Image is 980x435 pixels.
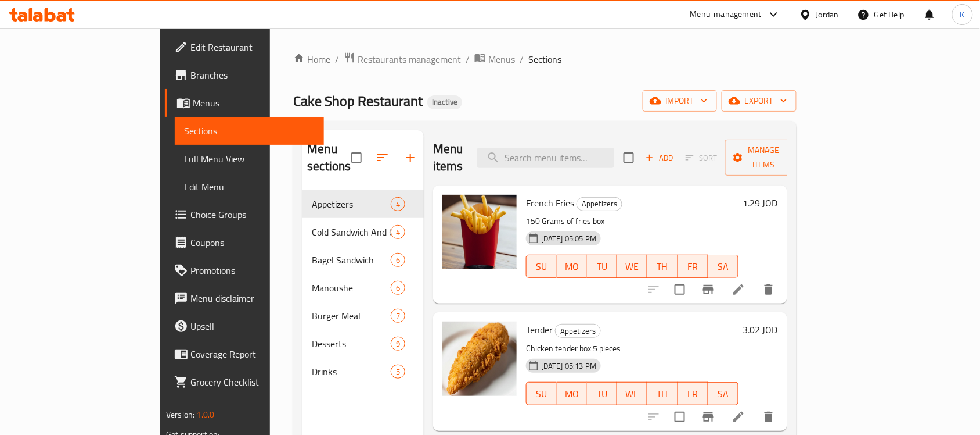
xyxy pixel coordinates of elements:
nav: Menu sections [302,186,424,390]
span: 9 [391,338,405,350]
div: Jordan [816,8,839,21]
div: Burger Meal [312,309,390,323]
button: TH [647,255,678,278]
div: items [391,253,405,267]
span: TU [592,386,613,402]
button: delete [755,403,783,431]
span: Tender [526,321,553,338]
h2: Menu sections [307,140,351,175]
span: Upsell [190,319,315,333]
span: Sort sections [369,144,397,172]
span: export [731,94,787,108]
a: Menus [474,52,515,67]
a: Edit menu item [732,410,745,424]
span: WE [622,258,643,275]
div: Bagel Sandwich6 [302,246,424,274]
span: Drinks [312,365,390,379]
a: Choice Groups [165,201,324,229]
div: items [391,281,405,295]
span: SA [713,258,734,275]
div: items [391,365,405,379]
a: Edit menu item [732,283,745,297]
span: MO [561,258,582,275]
button: WE [617,255,647,278]
div: Desserts9 [302,330,424,358]
div: Drinks5 [302,358,424,386]
button: Add [641,149,678,167]
span: Branches [190,68,315,82]
a: Edit Menu [175,173,324,201]
h2: Menu items [433,140,463,175]
a: Upsell [165,312,324,340]
div: Inactive [427,95,462,109]
h6: 3.02 JOD [743,322,778,338]
span: Sections [528,52,561,66]
button: SU [526,255,557,278]
span: Restaurants management [358,52,461,66]
button: SA [708,255,738,278]
div: Burger Meal7 [302,302,424,330]
span: 7 [391,311,405,322]
span: Manage items [734,143,794,172]
div: items [391,309,405,323]
span: TH [652,258,673,275]
span: Coverage Report [190,347,315,361]
span: 5 [391,366,405,377]
button: SU [526,382,557,405]
div: Cold Sandwich And Croissant4 [302,218,424,246]
button: Branch-specific-item [694,276,722,304]
button: Manage items [725,140,803,176]
span: Cold Sandwich And Croissant [312,225,390,239]
a: Branches [165,61,324,89]
a: Coverage Report [165,340,324,368]
span: Add item [641,149,678,167]
a: Restaurants management [344,52,461,67]
img: French Fries [442,195,517,269]
span: Bagel Sandwich [312,253,390,267]
h6: 1.29 JOD [743,195,778,211]
button: MO [557,255,587,278]
span: TH [652,386,673,402]
li: / [520,52,524,66]
span: Choice Groups [190,208,315,222]
span: 4 [391,227,405,238]
span: Menu disclaimer [190,291,315,305]
span: Appetizers [577,197,622,211]
span: K [960,8,965,21]
div: Appetizers [577,197,622,211]
a: Grocery Checklist [165,368,324,396]
span: Menus [193,96,315,110]
span: Coupons [190,236,315,249]
span: Edit Menu [184,180,315,194]
span: Appetizers [556,325,600,338]
button: delete [755,276,783,304]
span: Desserts [312,337,390,351]
span: import [652,94,708,108]
span: Select section first [678,149,725,167]
button: TU [587,382,617,405]
span: Inactive [427,97,462,107]
span: Select section [617,145,641,170]
div: Appetizers4 [302,190,424,218]
span: Add [644,151,675,165]
a: Menus [165,89,324,117]
a: Coupons [165,229,324,256]
span: Grocery Checklist [190,375,315,389]
span: Full Menu View [184,152,315,166]
span: Promotions [190,263,315,277]
span: Appetizers [312,197,390,211]
span: 4 [391,199,405,210]
div: items [391,337,405,351]
span: Sections [184,124,315,138]
span: Manoushe [312,281,390,295]
button: SA [708,382,738,405]
nav: breadcrumb [293,52,796,67]
span: FR [683,258,704,275]
li: / [335,52,339,66]
button: FR [678,382,708,405]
